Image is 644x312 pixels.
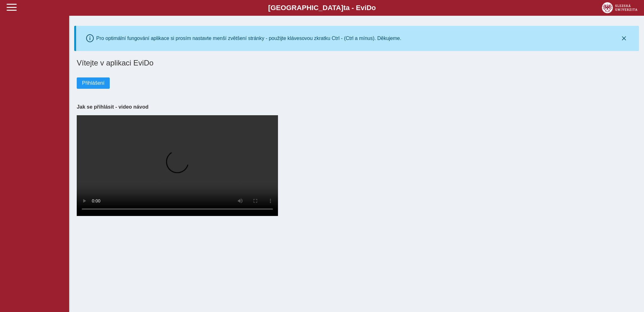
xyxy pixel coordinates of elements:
[82,80,104,86] span: Přihlášení
[366,4,371,12] span: D
[96,36,401,41] div: Pro optimální fungování aplikace si prosím nastavte menší zvětšení stránky - použijte klávesovou ...
[77,115,278,216] video: Your browser does not support the video tag.
[77,59,636,67] h1: Vítejte v aplikaci EviDo
[19,4,625,12] b: [GEOGRAPHIC_DATA] a - Evi
[602,2,637,13] img: logo_web_su.png
[343,4,346,12] span: t
[77,77,110,89] button: Přihlášení
[77,104,636,110] h3: Jak se přihlásit - video návod
[372,4,376,12] span: o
